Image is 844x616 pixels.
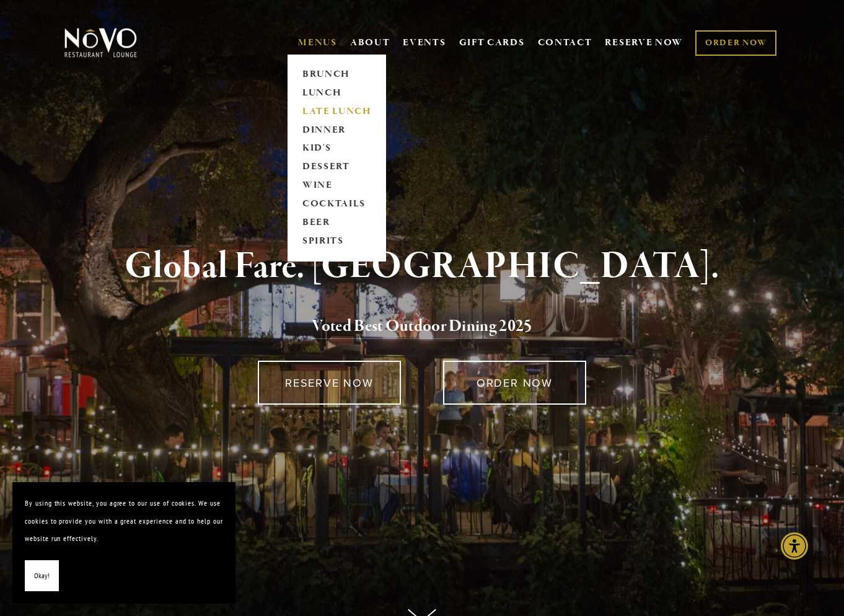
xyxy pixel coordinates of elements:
[403,37,446,49] a: EVENTS
[298,214,376,232] a: BEER
[538,31,592,55] a: CONTACT
[298,65,376,84] a: BRUNCH
[298,139,376,158] a: KID'S
[350,37,390,49] a: ABOUT
[12,482,235,604] section: Cookie banner
[84,314,760,340] h2: 5
[605,31,683,55] a: RESERVE NOW
[459,31,525,55] a: GIFT CARDS
[25,560,59,592] button: Okay!
[298,232,376,251] a: SPIRITS
[258,361,401,405] a: RESERVE NOW
[298,37,337,49] a: MENUS
[298,158,376,177] a: DESSERT
[298,177,376,195] a: WINE
[298,84,376,102] a: LUNCH
[443,361,586,405] a: ORDER NOW
[125,243,719,290] strong: Global Fare. [GEOGRAPHIC_DATA].
[34,567,50,585] span: Okay!
[298,121,376,139] a: DINNER
[298,102,376,121] a: LATE LUNCH
[25,495,223,548] p: By using this website, you agree to our use of cookies. We use cookies to provide you with a grea...
[298,195,376,214] a: COCKTAILS
[781,532,808,560] div: Accessibility Menu
[62,27,139,58] img: Novo Restaurant &amp; Lounge
[312,315,524,339] a: Voted Best Outdoor Dining 202
[695,30,776,56] a: ORDER NOW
